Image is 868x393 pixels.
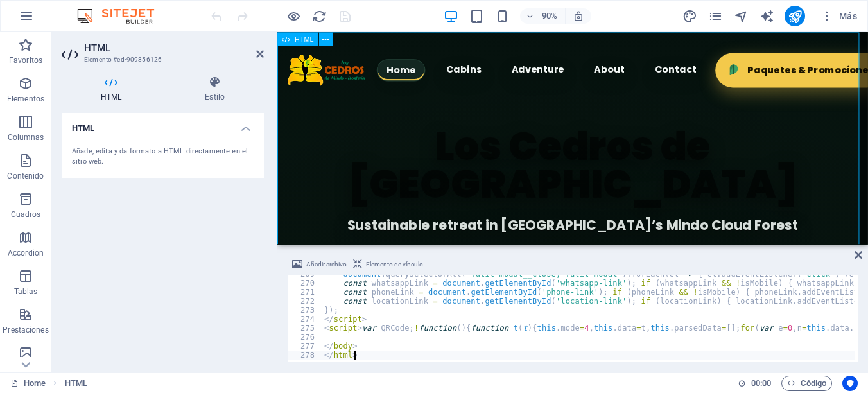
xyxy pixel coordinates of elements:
div: 278 [288,351,323,360]
div: 273 [288,306,323,315]
h6: 90% [539,8,560,24]
div: 277 [288,342,323,351]
button: Haz clic para salir del modo de previsualización y seguir editando [286,8,301,24]
h6: Tiempo de la sesión [738,376,772,391]
i: Navegador [734,9,749,24]
button: Elemento de vínculo [351,257,425,272]
span: HTML [295,35,313,42]
div: 270 [288,279,323,288]
h3: Elemento #ed-909856126 [84,54,238,65]
h4: HTML [62,76,166,103]
div: 276 [288,333,323,342]
button: text_generator [759,8,774,24]
div: Añade, edita y da formato a HTML directamente en el sitio web. [72,146,254,168]
h4: HTML [62,113,264,136]
div: 271 [288,288,323,297]
span: : [760,378,762,388]
i: Al redimensionar, ajustar el nivel de zoom automáticamente para ajustarse al dispositivo elegido. [573,10,584,22]
p: Tablas [14,286,38,297]
i: Publicar [788,9,803,24]
button: publish [785,6,805,26]
button: reload [311,8,327,24]
button: pages [707,8,723,24]
p: Columnas [8,132,44,143]
button: navigator [733,8,749,24]
span: 00 00 [751,376,771,391]
i: Diseño (Ctrl+Alt+Y) [682,9,697,24]
i: Páginas (Ctrl+Alt+S) [708,9,723,24]
span: Añadir archivo [306,257,347,272]
p: Prestaciones [3,325,48,335]
span: Elemento de vínculo [366,257,423,272]
nav: breadcrumb [65,376,87,391]
i: Volver a cargar página [312,9,327,24]
img: Editor Logo [74,8,170,24]
button: 90% [520,8,566,24]
div: 274 [288,315,323,324]
button: Añadir archivo [290,257,349,272]
i: AI Writer [759,9,774,24]
p: Favoritos [9,55,42,65]
span: Haz clic para seleccionar y doble clic para editar [65,376,87,391]
h4: Estilo [166,76,264,103]
button: design [682,8,697,24]
p: Accordion [8,248,44,258]
span: Código [787,376,826,391]
p: Contenido [7,171,44,181]
span: Más [820,10,857,22]
p: Elementos [7,94,44,104]
button: Código [781,376,832,391]
a: Haz clic para cancelar la selección y doble clic para abrir páginas [10,376,46,391]
h2: HTML [84,42,264,54]
div: 275 [288,324,323,333]
div: 272 [288,297,323,306]
button: Usercentrics [842,376,858,391]
button: Más [815,6,862,26]
p: Cuadros [11,209,41,220]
